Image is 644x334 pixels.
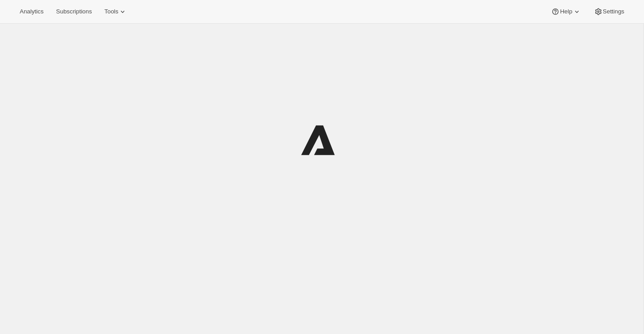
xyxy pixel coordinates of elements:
[14,5,49,18] button: Analytics
[546,5,586,18] button: Help
[56,8,92,15] span: Subscriptions
[20,8,43,15] span: Analytics
[104,8,118,15] span: Tools
[99,5,132,18] button: Tools
[51,5,97,18] button: Subscriptions
[589,5,630,18] button: Settings
[603,8,624,15] span: Settings
[560,8,572,15] span: Help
